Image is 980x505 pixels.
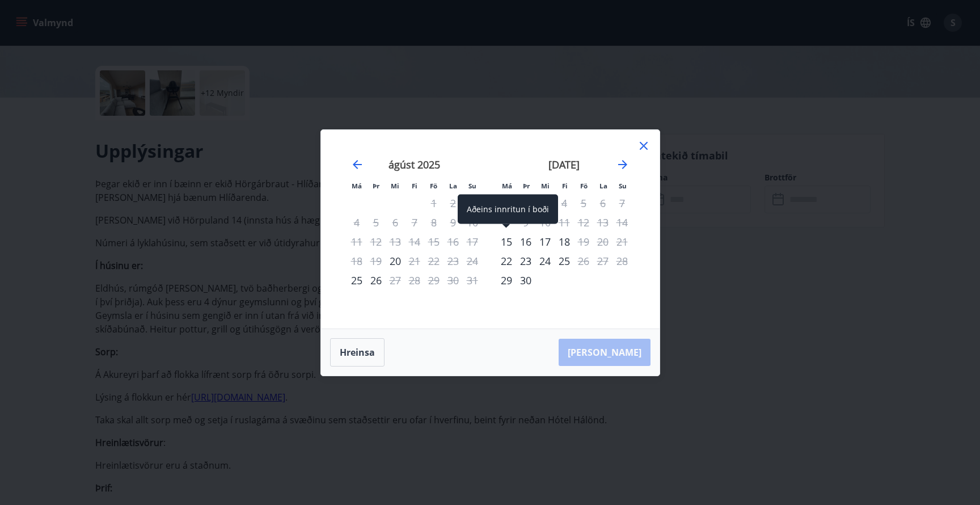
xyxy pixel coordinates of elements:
td: Not available. fimmtudagur, 7. ágúst 2025 [405,213,424,232]
button: Hreinsa [330,338,385,367]
td: Not available. þriðjudagur, 12. ágúst 2025 [366,232,386,251]
div: 16 [516,232,535,251]
strong: [DATE] [548,158,580,171]
td: Choose miðvikudagur, 24. september 2025 as your check-in date. It’s available. [535,251,555,271]
td: Not available. laugardagur, 6. september 2025 [593,193,612,213]
td: Choose mánudagur, 15. september 2025 as your check-in date. It’s available. [497,232,516,251]
td: Not available. sunnudagur, 17. ágúst 2025 [463,232,482,251]
div: Aðeins innritun í boði [497,271,516,290]
div: Aðeins innritun í boði [386,251,405,271]
td: Not available. miðvikudagur, 27. ágúst 2025 [386,271,405,290]
small: Su [619,182,627,190]
td: Not available. sunnudagur, 31. ágúst 2025 [463,271,482,290]
td: Choose fimmtudagur, 18. september 2025 as your check-in date. It’s available. [555,232,574,251]
small: La [599,182,607,190]
td: Not available. mánudagur, 4. ágúst 2025 [347,213,366,232]
td: Choose þriðjudagur, 16. september 2025 as your check-in date. It’s available. [516,232,535,251]
td: Not available. föstudagur, 15. ágúst 2025 [424,232,443,251]
div: Aðeins innritun í boði [497,251,516,271]
td: Not available. föstudagur, 1. ágúst 2025 [424,193,443,213]
td: Not available. föstudagur, 29. ágúst 2025 [424,271,443,290]
td: Not available. laugardagur, 30. ágúst 2025 [443,271,463,290]
td: Not available. föstudagur, 19. september 2025 [574,232,593,251]
div: Aðeins innritun í boði [497,232,516,251]
small: Þr [523,182,530,190]
td: Not available. miðvikudagur, 6. ágúst 2025 [386,213,405,232]
td: Choose þriðjudagur, 26. ágúst 2025 as your check-in date. It’s available. [366,271,386,290]
td: Not available. föstudagur, 5. september 2025 [574,193,593,213]
div: Aðeins útritun í boði [574,232,593,251]
div: 25 [555,251,574,271]
small: La [449,182,457,190]
td: Not available. laugardagur, 16. ágúst 2025 [443,232,463,251]
td: Not available. sunnudagur, 28. september 2025 [612,251,632,271]
td: Not available. þriðjudagur, 19. ágúst 2025 [366,251,386,271]
td: Not available. fimmtudagur, 21. ágúst 2025 [405,251,424,271]
td: Not available. föstudagur, 8. ágúst 2025 [424,213,443,232]
div: Aðeins útritun í boði [386,271,405,290]
small: Mi [391,182,399,190]
small: Fö [580,182,588,190]
td: Choose mánudagur, 25. ágúst 2025 as your check-in date. It’s available. [347,271,366,290]
small: Þr [373,182,379,190]
td: Not available. laugardagur, 9. ágúst 2025 [443,213,463,232]
td: Not available. fimmtudagur, 14. ágúst 2025 [405,232,424,251]
td: Not available. föstudagur, 12. september 2025 [574,213,593,232]
div: 26 [366,271,386,290]
td: Not available. föstudagur, 26. september 2025 [574,251,593,271]
td: Not available. þriðjudagur, 2. september 2025 [516,193,535,213]
td: Choose mánudagur, 29. september 2025 as your check-in date. It’s available. [497,271,516,290]
td: Choose fimmtudagur, 25. september 2025 as your check-in date. It’s available. [555,251,574,271]
small: Fi [562,182,568,190]
td: Choose miðvikudagur, 17. september 2025 as your check-in date. It’s available. [535,232,555,251]
td: Not available. sunnudagur, 3. ágúst 2025 [463,193,482,213]
div: Aðeins innritun í boði [347,271,366,290]
td: Not available. föstudagur, 22. ágúst 2025 [424,251,443,271]
td: Not available. laugardagur, 27. september 2025 [593,251,612,271]
div: Aðeins útritun í boði [574,251,593,271]
td: Not available. miðvikudagur, 13. ágúst 2025 [386,232,405,251]
div: 24 [535,251,555,271]
td: Not available. sunnudagur, 14. september 2025 [612,213,632,232]
td: Not available. sunnudagur, 7. september 2025 [612,193,632,213]
td: Not available. fimmtudagur, 4. september 2025 [555,193,574,213]
td: Choose mánudagur, 22. september 2025 as your check-in date. It’s available. [497,251,516,271]
div: Calendar [335,144,646,315]
td: Not available. þriðjudagur, 5. ágúst 2025 [366,213,386,232]
td: Not available. mánudagur, 11. ágúst 2025 [347,232,366,251]
td: Not available. sunnudagur, 24. ágúst 2025 [463,251,482,271]
small: Mi [541,182,550,190]
td: Choose miðvikudagur, 20. ágúst 2025 as your check-in date. It’s available. [386,251,405,271]
td: Not available. laugardagur, 2. ágúst 2025 [443,193,463,213]
td: Not available. laugardagur, 23. ágúst 2025 [443,251,463,271]
small: Su [468,182,476,190]
div: Aðeins útritun í boði [405,251,424,271]
div: Move backward to switch to the previous month. [350,158,364,171]
div: 30 [516,271,535,290]
div: 17 [535,232,555,251]
small: Má [352,182,362,190]
td: Not available. fimmtudagur, 28. ágúst 2025 [405,271,424,290]
small: Fö [430,182,437,190]
td: Not available. laugardagur, 13. september 2025 [593,213,612,232]
td: Not available. mánudagur, 1. september 2025 [497,193,516,213]
td: Not available. fimmtudagur, 11. september 2025 [555,213,574,232]
small: Má [502,182,512,190]
small: Fi [412,182,417,190]
div: 23 [516,251,535,271]
td: Not available. miðvikudagur, 3. september 2025 [535,193,555,213]
div: Move forward to switch to the next month. [616,158,630,171]
td: Choose þriðjudagur, 30. september 2025 as your check-in date. It’s available. [516,271,535,290]
div: 18 [555,232,574,251]
td: Not available. sunnudagur, 21. september 2025 [612,232,632,251]
td: Not available. laugardagur, 20. september 2025 [593,232,612,251]
td: Not available. mánudagur, 18. ágúst 2025 [347,251,366,271]
strong: ágúst 2025 [388,158,440,171]
div: Aðeins innritun í boði [458,195,558,224]
td: Choose þriðjudagur, 23. september 2025 as your check-in date. It’s available. [516,251,535,271]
